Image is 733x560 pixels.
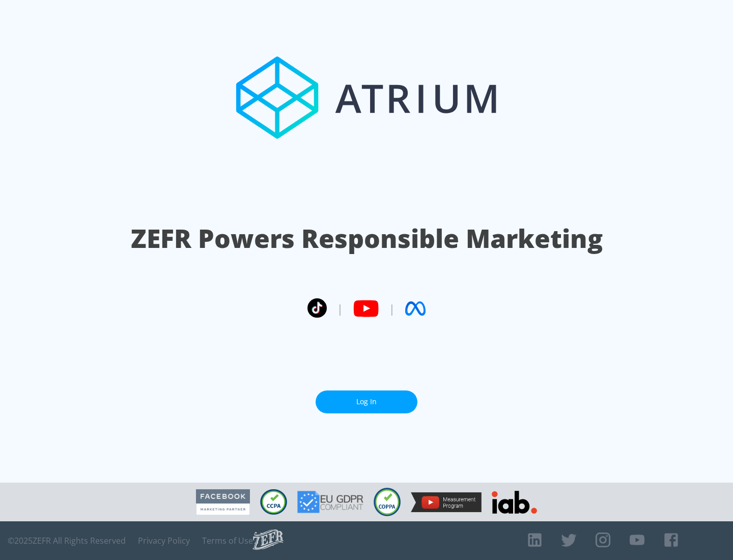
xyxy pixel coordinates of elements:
h1: ZEFR Powers Responsible Marketing [131,221,603,256]
a: Log In [316,390,417,413]
img: IAB [492,491,537,514]
img: Facebook Marketing Partner [196,489,250,515]
span: | [389,301,395,316]
img: CCPA Compliant [260,489,287,515]
span: © 2025 ZEFR All Rights Reserved [8,536,126,546]
img: GDPR Compliant [297,491,363,513]
img: COPPA Compliant [374,488,401,516]
a: Privacy Policy [138,536,190,546]
a: Terms of Use [202,536,253,546]
img: YouTube Measurement Program [411,492,482,512]
span: | [337,301,343,316]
